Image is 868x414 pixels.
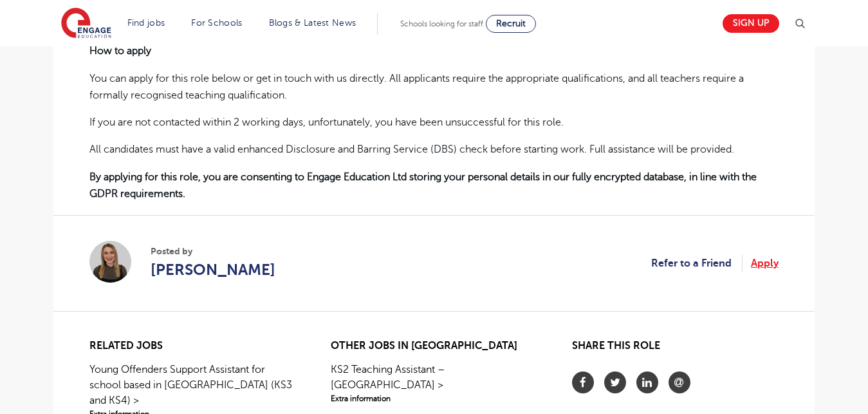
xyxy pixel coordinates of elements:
[331,340,537,352] h2: Other jobs in [GEOGRAPHIC_DATA]
[89,70,779,104] p: You can apply for this role below or get in touch with us directly. All applicants require the ap...
[89,171,757,200] strong: By applying for this role, you are consenting to Engage Education Ltd storing your personal detai...
[191,18,242,28] a: For Schools
[151,245,275,258] span: Posted by
[61,8,111,40] img: Engage Education
[151,258,275,281] a: [PERSON_NAME]
[572,340,779,359] h2: Share this role
[651,255,743,272] a: Refer to a Friend
[331,393,537,404] span: Extra information
[496,19,526,28] span: Recruit
[269,18,356,28] a: Blogs & Latest News
[723,14,779,33] a: Sign up
[400,19,483,28] span: Schools looking for staff
[89,340,296,352] h2: Related jobs
[89,114,779,131] p: If you are not contacted within 2 working days, unfortunately, you have been unsuccessful for thi...
[127,18,165,28] a: Find jobs
[89,45,151,57] strong: How to apply
[89,141,779,158] p: All candidates must have a valid enhanced Disclosure and Barring Service (DBS) check before start...
[331,362,537,404] a: KS2 Teaching Assistant – [GEOGRAPHIC_DATA] >Extra information
[486,15,536,33] a: Recruit
[751,255,779,272] a: Apply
